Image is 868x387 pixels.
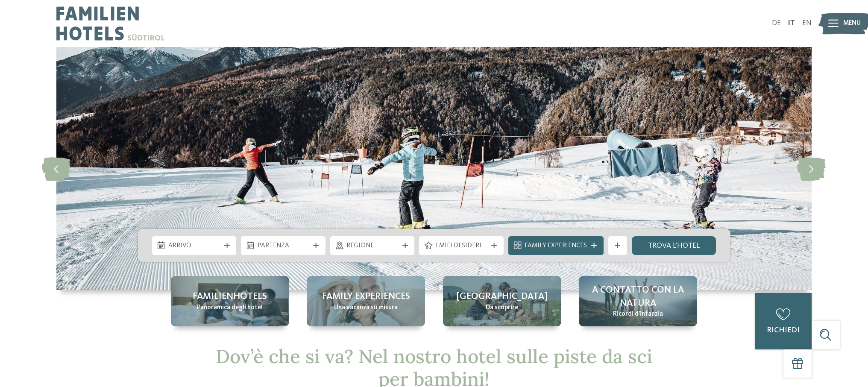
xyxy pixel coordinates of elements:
[193,290,267,303] span: Familienhotels
[588,284,688,310] span: A contatto con la natura
[443,276,561,326] a: Hotel sulle piste da sci per bambini: divertimento senza confini [GEOGRAPHIC_DATA] Da scoprire
[346,241,398,251] span: Regione
[456,290,548,303] span: [GEOGRAPHIC_DATA]
[486,303,518,313] span: Da scoprire
[171,276,289,326] a: Hotel sulle piste da sci per bambini: divertimento senza confini Familienhotels Panoramica degli ...
[307,276,425,326] a: Hotel sulle piste da sci per bambini: divertimento senza confini Family experiences Una vacanza s...
[802,20,812,27] a: EN
[579,276,697,326] a: Hotel sulle piste da sci per bambini: divertimento senza confini A contatto con la natura Ricordi...
[767,327,800,334] span: richiedi
[632,236,716,255] a: trova l’hotel
[197,303,263,313] span: Panoramica degli hotel
[843,19,861,28] span: Menu
[772,20,781,27] a: DE
[788,20,795,27] a: IT
[334,303,398,313] span: Una vacanza su misura
[613,310,663,319] span: Ricordi d’infanzia
[755,293,812,349] a: richiedi
[525,241,587,251] span: Family Experiences
[258,241,309,251] span: Partenza
[56,47,812,290] img: Hotel sulle piste da sci per bambini: divertimento senza confini
[168,241,220,251] span: Arrivo
[322,290,410,303] span: Family experiences
[436,241,487,251] span: I miei desideri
